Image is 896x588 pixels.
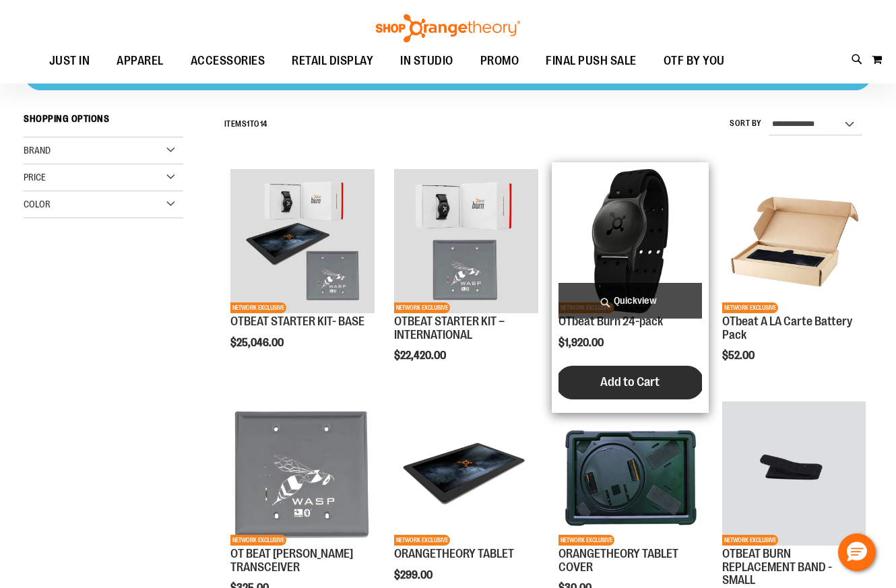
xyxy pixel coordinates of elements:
a: Product image for ORANGETHEORY TABLETNETWORK EXCLUSIVE [394,401,538,547]
a: OTBEAT BURN REPLACEMENT BAND - SMALL [722,547,832,587]
img: Product image for OT BEAT POE TRANSCEIVER [230,401,374,545]
span: ACCESSORIES [191,46,265,76]
span: NETWORK EXCLUSIVE [230,535,286,546]
span: $25,046.00 [230,337,286,349]
img: Product image for OTBEAT BURN REPLACEMENT BAND - SMALL [722,401,866,545]
span: NETWORK EXCLUSIVE [722,302,778,313]
span: IN STUDIO [400,46,453,76]
div: product [715,162,872,396]
span: FINAL PUSH SALE [546,46,637,76]
a: OTBEAT STARTER KIT – INTERNATIONAL [394,315,505,341]
img: OTBEAT STARTER KIT – INTERNATIONAL [394,169,538,313]
div: product [552,162,709,412]
a: PROMO [467,46,533,77]
span: NETWORK EXCLUSIVE [230,302,286,313]
span: $299.00 [394,569,435,581]
span: APPAREL [117,46,164,76]
a: FINAL PUSH SALE [532,46,650,77]
span: PROMO [480,46,519,76]
span: OTF BY YOU [664,46,725,76]
a: Product image for ORANGETHEORY TABLET COVERNETWORK EXCLUSIVE [558,401,702,547]
div: product [387,162,544,396]
img: Product image for OTbeat A LA Carte Battery Pack [722,169,866,313]
a: OT BEAT [PERSON_NAME] TRANSCEIVER [230,547,353,574]
a: Product image for OT BEAT POE TRANSCEIVERNETWORK EXCLUSIVE [230,401,374,547]
a: OTbeat Burn 24-packNETWORK EXCLUSIVE [558,169,702,315]
a: ORANGETHEORY TABLET COVER [558,547,678,574]
span: $22,420.00 [394,350,448,362]
label: Sort By [730,118,762,129]
span: RETAIL DISPLAY [292,46,373,76]
a: Product image for OTBEAT BURN REPLACEMENT BAND - SMALLNETWORK EXCLUSIVE [722,401,866,547]
a: ACCESSORIES [177,46,279,77]
h2: Items to [224,114,267,135]
span: $52.00 [722,350,757,362]
a: OTbeat Burn 24-pack [558,315,663,328]
span: 14 [260,119,267,129]
span: NETWORK EXCLUSIVE [394,535,450,546]
a: IN STUDIO [387,46,467,76]
span: Price [24,172,46,183]
span: Add to Cart [600,374,660,389]
div: product [224,162,381,383]
span: JUST IN [49,46,90,76]
span: $1,920.00 [558,337,606,349]
a: OTF BY YOU [650,46,738,77]
span: Brand [24,145,51,156]
a: APPAREL [103,46,177,77]
a: Product image for OTbeat A LA Carte Battery PackNETWORK EXCLUSIVE [722,169,866,315]
span: NETWORK EXCLUSIVE [722,535,778,546]
button: Hello, have a question? Let’s chat. [838,533,876,571]
img: Product image for ORANGETHEORY TABLET COVER [558,401,702,545]
a: Quickview [558,283,702,319]
span: 1 [247,119,250,129]
img: Shop Orangetheory [374,14,522,42]
a: OTBEAT STARTER KIT- BASE [230,315,364,328]
strong: Shopping Options [24,107,183,137]
a: JUST IN [36,46,104,77]
button: Add to Cart [556,366,704,399]
span: Color [24,199,51,209]
a: OTBEAT STARTER KIT – INTERNATIONALNETWORK EXCLUSIVE [394,169,538,315]
img: OTbeat Burn 24-pack [558,169,702,313]
a: ORANGETHEORY TABLET [394,547,514,560]
a: OTbeat A LA Carte Battery Pack [722,315,852,341]
a: OTBEAT STARTER KIT- BASENETWORK EXCLUSIVE [230,169,374,315]
img: OTBEAT STARTER KIT- BASE [230,169,374,313]
span: NETWORK EXCLUSIVE [394,302,450,313]
img: Product image for ORANGETHEORY TABLET [394,401,538,545]
span: NETWORK EXCLUSIVE [558,535,614,546]
a: RETAIL DISPLAY [278,46,387,77]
